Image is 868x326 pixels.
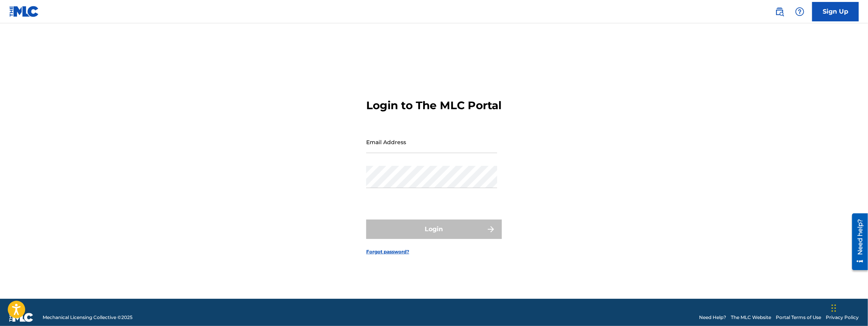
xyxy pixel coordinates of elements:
img: MLC Logo [9,6,39,17]
a: Forgot password? [366,248,409,255]
a: Public Search [772,4,787,19]
a: Sign Up [812,2,859,21]
img: search [775,7,784,16]
div: Help [792,4,808,19]
img: logo [9,313,33,322]
img: help [795,7,804,16]
a: Portal Terms of Use [776,314,821,321]
iframe: Resource Center [846,211,868,273]
a: Privacy Policy [826,314,859,321]
h3: Login to The MLC Portal [366,99,501,112]
a: The MLC Website [731,314,771,321]
div: Drag [832,296,836,320]
a: Need Help? [699,314,726,321]
span: Mechanical Licensing Collective © 2025 [43,314,133,321]
iframe: Chat Widget [829,289,868,326]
